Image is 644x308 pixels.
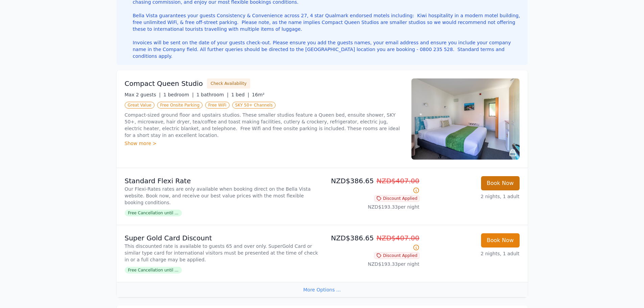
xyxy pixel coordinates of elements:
span: Free WiFi [205,102,230,109]
p: NZD$193.33 per night [325,204,420,210]
p: Compact-sized ground floor and upstairs studios. These smaller studios feature a Queen bed, ensui... [125,112,403,139]
span: Free Cancellation until ... [125,267,182,274]
span: 1 bedroom | [163,92,194,97]
div: More Options ... [117,282,528,297]
p: Standard Flexi Rate [125,176,319,186]
p: 2 nights, 1 adult [425,193,520,200]
p: 2 nights, 1 adult [425,250,520,257]
span: Max 2 guests | [125,92,161,97]
p: This discounted rate is available to guests 65 and over only. SuperGold Card or similar type card... [125,243,319,263]
p: NZD$193.33 per night [325,261,420,267]
span: Great Value [125,102,154,109]
button: Book Now [481,233,520,247]
p: NZD$386.65 [325,233,420,252]
span: Discount Applied [374,252,420,259]
span: Free Cancellation until ... [125,210,182,216]
button: Book Now [481,176,520,190]
span: 1 bed | [231,92,249,97]
span: 1 bathroom | [196,92,229,97]
span: Discount Applied [374,195,420,202]
p: Super Gold Card Discount [125,233,319,243]
div: Show more > [125,140,403,147]
span: 16m² [252,92,264,97]
span: NZD$407.00 [377,177,420,185]
span: Free Onsite Parking [157,102,202,109]
h3: Compact Queen Studio [125,79,203,88]
span: SKY 50+ Channels [232,102,276,109]
span: NZD$407.00 [377,234,420,242]
p: Our Flexi-Rates rates are only available when booking direct on the Bella Vista website. Book now... [125,186,319,206]
button: Check Availability [207,78,250,89]
p: NZD$386.65 [325,176,420,195]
